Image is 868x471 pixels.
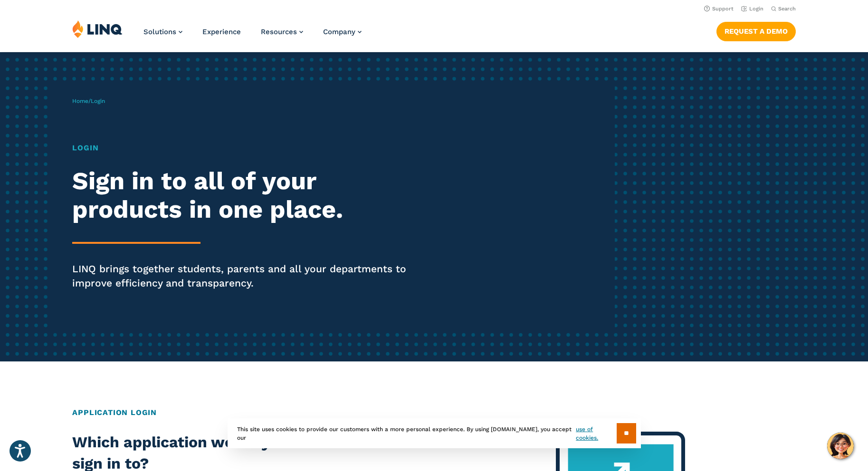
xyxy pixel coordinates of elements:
[202,28,241,36] a: Experience
[72,98,88,104] a: Home
[143,20,362,51] nav: Primary Navigation
[261,28,297,36] span: Resources
[91,98,105,104] span: Login
[72,262,407,290] p: LINQ brings together students, parents and all your departments to improve efficiency and transpa...
[323,28,355,36] span: Company
[576,425,616,442] a: use of cookies.
[143,28,182,36] a: Solutions
[323,28,362,36] a: Company
[72,98,105,104] span: /
[72,20,123,38] img: LINQ | K‑12 Software
[72,167,407,224] h2: Sign in to all of your products in one place.
[778,6,796,12] span: Search
[228,418,641,448] div: This site uses cookies to provide our customers with a more personal experience. By using [DOMAIN...
[72,407,795,418] h2: Application Login
[771,5,796,12] button: Open Search Bar
[143,28,176,36] span: Solutions
[72,142,407,154] h1: Login
[704,6,734,12] a: Support
[827,433,854,459] button: Hello, have a question? Let’s chat.
[741,6,763,12] a: Login
[716,20,796,41] nav: Button Navigation
[261,28,303,36] a: Resources
[716,22,796,41] a: Request a Demo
